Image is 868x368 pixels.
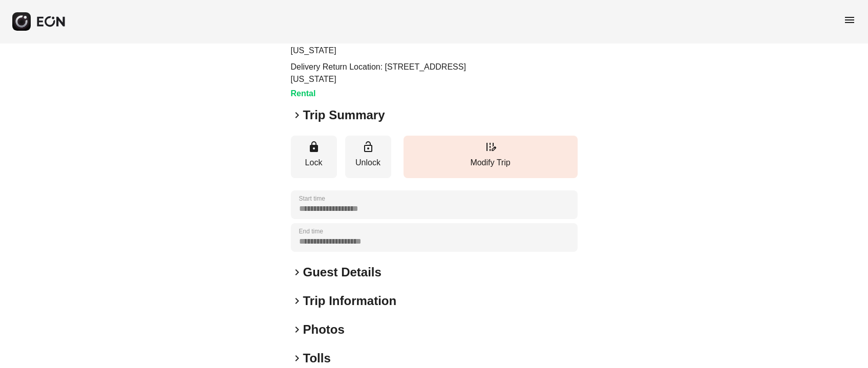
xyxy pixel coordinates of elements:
p: Delivery Return Location: [STREET_ADDRESS][US_STATE] [291,61,495,85]
h2: Guest Details [303,264,382,280]
h2: Trip Information [303,293,397,309]
button: Unlock [345,136,391,178]
span: keyboard_arrow_right [291,352,303,364]
span: keyboard_arrow_right [291,295,303,307]
span: edit_road [484,141,497,153]
p: Delivery Pickup Location: [STREET_ADDRESS][US_STATE] [291,32,495,57]
p: Lock [296,157,332,169]
h2: Tolls [303,350,331,366]
span: lock_open [362,141,374,153]
button: Lock [291,136,337,178]
p: Modify Trip [409,157,573,169]
span: lock [308,141,320,153]
span: keyboard_arrow_right [291,323,303,336]
span: keyboard_arrow_right [291,266,303,278]
span: menu [843,14,856,26]
h2: Trip Summary [303,107,385,123]
span: keyboard_arrow_right [291,109,303,121]
p: Unlock [350,157,386,169]
button: Modify Trip [404,136,578,178]
h3: Rental [291,88,495,100]
h2: Photos [303,321,345,338]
